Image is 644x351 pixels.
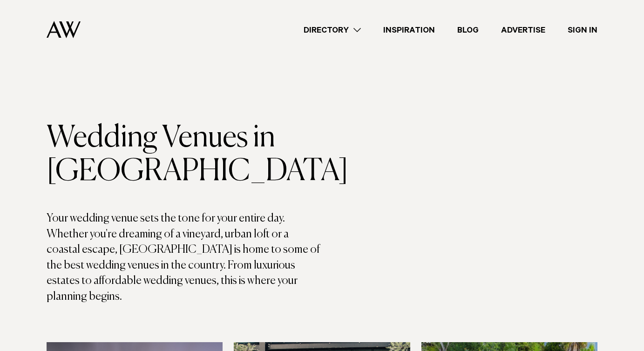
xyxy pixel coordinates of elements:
[372,24,446,36] a: Inspiration
[490,24,556,36] a: Advertise
[556,24,609,36] a: Sign In
[47,211,322,305] p: Your wedding venue sets the tone for your entire day. Whether you're dreaming of a vineyard, urba...
[47,21,81,38] img: Auckland Weddings Logo
[292,24,372,36] a: Directory
[446,24,490,36] a: Blog
[47,121,322,189] h1: Wedding Venues in [GEOGRAPHIC_DATA]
